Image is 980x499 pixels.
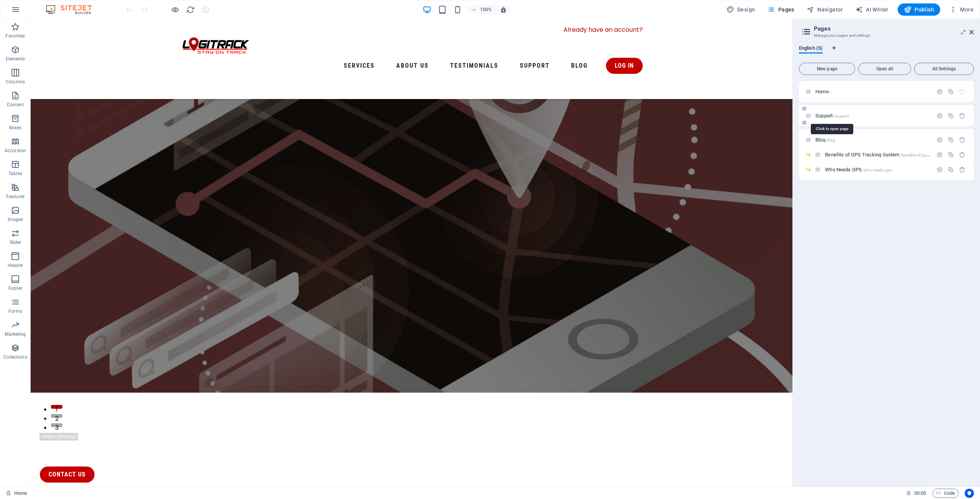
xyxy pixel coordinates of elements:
button: 1 [20,386,32,390]
h6: Session time [906,489,926,498]
span: Open all [862,67,908,71]
p: Favorites [5,33,25,39]
span: /who-needs-gps [862,168,892,172]
button: Navigator [804,3,846,16]
button: More [946,3,977,16]
p: Collections [3,354,27,360]
h3: Manage your pages and settings [814,32,959,39]
span: /support [833,114,849,118]
span: Click to open page [825,167,892,172]
button: 3 [20,404,32,408]
span: More [949,6,973,13]
span: /blog [826,138,836,142]
img: Editor Logo [44,5,101,14]
span: New page [802,67,852,71]
p: Footer [8,285,22,291]
p: Elements [6,56,25,62]
button: AI Writer [852,3,892,16]
button: Open all [858,63,911,75]
button: New page [799,63,855,75]
span: All Settings [918,67,970,71]
h6: 100% [480,5,492,14]
span: / [830,90,831,94]
a: Click to cancel selection. Double-click to open Pages [6,489,27,498]
span: Publish [904,6,934,13]
button: All Settings [914,63,974,75]
button: Design [724,3,758,16]
div: Home/ [813,89,933,94]
span: Support [815,113,849,119]
p: Columns [6,79,25,85]
div: Remove [959,137,965,143]
button: 2 [20,395,32,399]
p: Content [7,102,24,108]
div: Duplicate [947,112,954,119]
h2: Pages [814,25,974,32]
span: Click to open page [815,89,831,94]
div: Remove [959,166,965,173]
button: reload [186,5,195,14]
div: Duplicate [947,137,954,143]
div: Settings [936,151,943,158]
i: Reload page [186,5,195,14]
div: Benefits of GPS Tracking System/benefits-of-gps-tracking-system [823,152,933,157]
button: 100% [469,5,496,14]
p: Marketing [5,331,26,337]
div: Blog/blog [813,137,933,142]
div: Settings [936,88,943,95]
span: /benefits-of-gps-tracking-system [900,153,957,157]
div: Support/support [813,113,933,118]
div: Settings [936,112,943,119]
span: English (5) [799,44,823,54]
button: Publish [898,3,940,16]
span: Pages [767,6,794,13]
span: Design [727,6,755,13]
div: Language Tabs [799,45,974,60]
p: Accordion [5,148,26,154]
span: Navigator [807,6,843,13]
div: Who Needs GPS/who-needs-gps [823,167,933,172]
button: Pages [764,3,797,16]
span: Code [936,489,955,498]
button: Usercentrics [965,489,974,498]
p: Slider [10,239,21,245]
div: Remove [959,151,965,158]
p: Forms [8,308,22,314]
i: On resize automatically adjust zoom level to fit chosen device. [500,6,507,13]
div: Duplicate [947,88,954,95]
button: Code [933,489,959,498]
div: Settings [936,137,943,143]
div: Settings [936,166,943,173]
span: Click to open page [815,137,835,143]
span: AI Writer [855,6,889,13]
span: 00 00 [914,489,926,498]
button: Click here to leave preview mode and continue editing [170,5,180,14]
div: Remove [959,112,965,119]
p: Features [6,193,24,200]
div: The startpage cannot be deleted [959,88,965,95]
div: Duplicate [947,166,954,173]
p: Images [8,216,23,223]
p: Boxes [9,125,22,131]
p: Tables [8,171,22,177]
span: Click to open page [825,152,957,158]
p: Header [8,262,23,268]
div: Duplicate [947,151,954,158]
span: : [920,490,921,496]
